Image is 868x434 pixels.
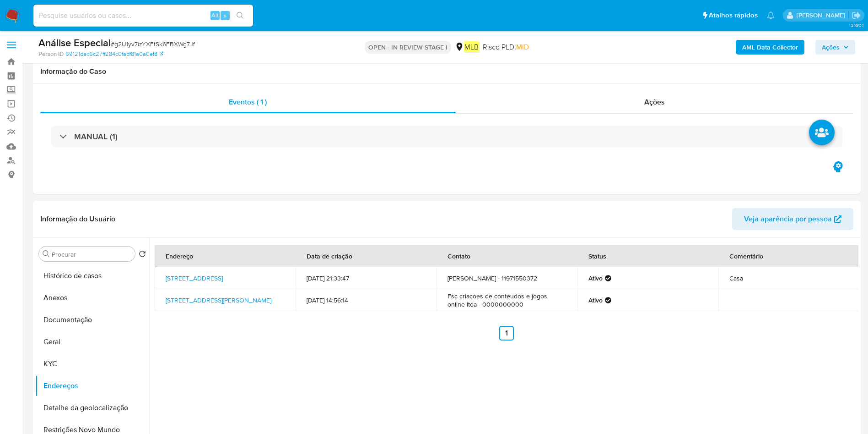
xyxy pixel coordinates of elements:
b: Person ID [38,50,64,58]
button: Endereços [35,375,150,397]
button: Histórico de casos [35,265,150,287]
input: Procurar [52,250,131,258]
b: Análise Especial [38,35,111,50]
button: search-icon [231,9,249,22]
span: Ações [644,97,665,107]
button: Anexos [35,287,150,309]
h1: Informação do Caso [40,67,853,76]
a: [STREET_ADDRESS][PERSON_NAME] [166,296,271,305]
td: Fsc criacoes de conteudos e jogos online ltda - 0000000000 [437,289,577,311]
span: Veja aparência por pessoa [744,208,832,230]
span: Ações [822,40,840,55]
td: [PERSON_NAME] - 11971550372 [437,267,577,289]
th: Data de criação [296,245,437,267]
td: [DATE] 14:56:14 [296,289,437,311]
a: 69121dac6c27ff284c0fadf81a0a0ef8 [65,50,163,58]
button: Retornar ao pedido padrão [139,250,146,260]
span: Risco PLD: [483,42,529,52]
a: Notificações [767,11,775,19]
h1: Informação do Usuário [40,214,115,224]
button: Procurar [43,250,50,258]
th: Contato [437,245,577,267]
span: Atalhos rápidos [709,11,758,20]
p: juliane.miranda@mercadolivre.com [797,11,848,20]
b: AML Data Collector [742,40,798,55]
button: Detalhe da geolocalização [35,397,150,419]
th: Status [577,245,718,267]
a: Sair [852,11,861,20]
th: Endereço [155,245,296,267]
td: Casa [718,267,859,289]
span: # g2U1yv7izYXFtSk6FBXWg7Jf [111,39,195,49]
em: MLB [464,41,479,52]
nav: Paginación [155,326,858,341]
strong: Ativo [588,274,603,282]
button: Geral [35,331,150,353]
strong: Ativo [588,296,603,304]
p: OPEN - IN REVIEW STAGE I [365,41,451,54]
button: Documentação [35,309,150,331]
button: AML Data Collector [736,40,804,55]
span: Alt [211,11,219,20]
span: MID [516,42,529,52]
th: Comentário [718,245,859,267]
td: [DATE] 21:33:47 [296,267,437,289]
h3: MANUAL (1) [74,132,118,142]
button: Ações [815,40,855,55]
button: KYC [35,353,150,375]
span: s [224,11,226,20]
a: [STREET_ADDRESS] [166,274,223,283]
div: MANUAL (1) [51,126,842,147]
input: Pesquise usuários ou casos... [33,10,253,22]
span: Eventos ( 1 ) [229,97,267,107]
a: Ir a la página 1 [499,326,514,341]
button: Veja aparência por pessoa [732,208,853,230]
